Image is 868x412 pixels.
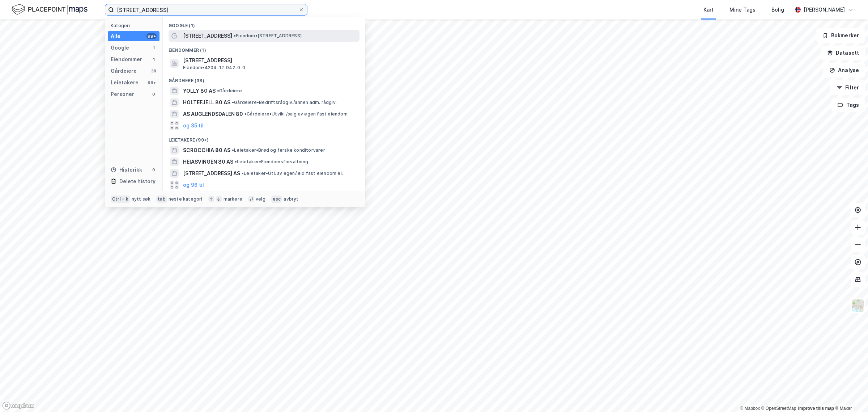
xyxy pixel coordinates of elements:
[830,80,865,95] button: Filter
[111,196,130,203] div: Ctrl + k
[740,406,760,411] a: Mapbox
[151,56,157,62] div: 1
[244,111,247,117] span: •
[111,67,137,75] div: Gårdeiere
[823,63,865,77] button: Analyse
[798,406,834,411] a: Improve this map
[804,5,845,14] div: [PERSON_NAME]
[271,196,282,203] div: esc
[832,377,868,412] iframe: Chat Widget
[163,42,365,55] div: Eiendommer (1)
[183,98,230,107] span: HOLTEFJELL 80 AS
[232,100,337,105] span: Gårdeiere • Bedriftsrådgiv./annen adm. rådgiv.
[832,377,868,412] div: Kontrollprogram for chat
[183,56,357,65] span: [STREET_ADDRESS]
[821,46,865,60] button: Datasett
[146,80,157,85] div: 99+
[284,196,298,202] div: avbryt
[234,33,236,38] span: •
[111,90,134,98] div: Personer
[771,5,784,14] div: Bolig
[761,406,796,411] a: OpenStreetMap
[151,167,157,173] div: 0
[146,33,157,39] div: 99+
[217,88,219,93] span: •
[183,181,204,189] button: og 96 til
[183,146,230,155] span: SCROCCHIA 80 AS
[234,33,302,39] span: Eiendom • [STREET_ADDRESS]
[232,147,325,153] span: Leietaker • Brød og ferske konditorvarer
[111,78,139,87] div: Leietakere
[12,3,88,16] img: logo.f888ab2527a4732fd821a326f86c7f29.svg
[256,196,265,202] div: velg
[151,68,157,74] div: 38
[2,402,34,410] a: Mapbox homepage
[183,87,216,95] span: YOLLY 80 AS
[242,171,244,176] span: •
[111,32,120,41] div: Alle
[111,43,129,52] div: Google
[183,110,243,118] span: AS AUGLENDSDALEN 80
[217,88,242,94] span: Gårdeiere
[831,98,865,112] button: Tags
[224,196,242,202] div: markere
[119,177,156,186] div: Delete history
[156,196,167,203] div: tab
[244,111,348,117] span: Gårdeiere • Utvikl./salg av egen fast eiendom
[163,17,365,30] div: Google (1)
[232,147,234,153] span: •
[163,72,365,85] div: Gårdeiere (38)
[169,196,203,202] div: neste kategori
[235,159,308,165] span: Leietaker • Eiendomsforvaltning
[183,157,233,166] span: HEIASVINGEN 80 AS
[816,28,865,43] button: Bokmerker
[151,91,157,97] div: 0
[703,5,714,14] div: Kart
[242,171,343,176] span: Leietaker • Utl. av egen/leid fast eiendom el.
[851,299,865,312] img: Z
[183,65,246,71] span: Eiendom • 4204-12-942-0-0
[183,121,204,130] button: og 35 til
[132,196,151,202] div: nytt søk
[183,169,240,178] span: [STREET_ADDRESS] AS
[235,159,237,164] span: •
[111,55,142,64] div: Eiendommer
[151,45,157,51] div: 1
[111,165,142,174] div: Historikk
[114,4,298,15] input: Søk på adresse, matrikkel, gårdeiere, leietakere eller personer
[183,31,232,40] span: [STREET_ADDRESS]
[163,131,365,144] div: Leietakere (99+)
[729,5,756,14] div: Mine Tags
[111,23,159,28] div: Kategori
[232,100,234,105] span: •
